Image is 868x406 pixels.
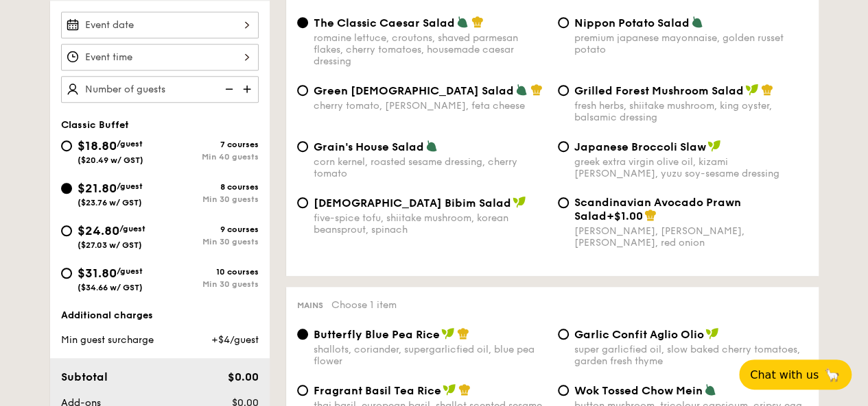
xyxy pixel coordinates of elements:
[119,224,145,233] span: /guest
[61,268,72,279] input: $31.80/guest($34.66 w/ GST)10 coursesMin 30 guests
[574,225,808,249] div: [PERSON_NAME], [PERSON_NAME], [PERSON_NAME], red onion
[78,223,119,238] span: $24.80
[574,328,704,341] span: Garlic Confit Aglio Olio
[515,84,528,96] img: icon-vegetarian.fe4039eb.svg
[558,197,569,208] input: Scandinavian Avocado Prawn Salad+$1.00[PERSON_NAME], [PERSON_NAME], [PERSON_NAME], red onion
[314,140,424,153] span: Grain's House Salad
[314,100,547,112] div: cherry tomato, [PERSON_NAME], feta cheese
[456,16,469,28] img: icon-vegetarian.fe4039eb.svg
[160,225,259,234] div: 9 courses
[824,367,841,383] span: 🦙
[314,16,455,29] span: The Classic Caesar Salad
[314,32,547,67] div: romaine lettuce, croutons, shaved parmesan flakes, cherry tomatoes, housemade caesar dressing
[78,138,117,153] span: $18.80
[558,141,569,152] input: Japanese Broccoli Slawgreek extra virgin olive oil, kizami [PERSON_NAME], yuzu soy-sesame dressing
[314,84,514,97] span: Green [DEMOGRAPHIC_DATA] Salad
[574,84,744,97] span: Grilled Forest Mushroom Salad
[691,16,703,28] img: icon-vegetarian.fe4039eb.svg
[297,301,323,310] span: Mains
[574,100,808,123] div: fresh herbs, shiitake mushroom, king oyster, balsamic dressing
[425,140,438,152] img: icon-vegetarian.fe4039eb.svg
[314,344,547,367] div: shallots, coriander, supergarlicfied oil, blue pea flower
[750,368,819,381] span: Chat with us
[574,156,808,179] div: greek extra virgin olive oil, kizami [PERSON_NAME], yuzu soy-sesame dressing
[61,334,154,346] span: Min guest surcharge
[61,183,72,194] input: $21.80/guest($23.76 w/ GST)8 coursesMin 30 guests
[574,16,690,29] span: Nippon Potato Salad
[331,299,397,311] span: Choose 1 item
[297,85,308,96] input: Green [DEMOGRAPHIC_DATA] Saladcherry tomato, [PERSON_NAME], feta cheese
[160,237,259,246] div: Min 30 guests
[78,283,143,292] span: ($34.66 w/ GST)
[644,209,657,221] img: icon-chef-hat.a58ddaea.svg
[558,17,569,28] input: Nippon Potato Saladpremium japanese mayonnaise, golden russet potato
[558,385,569,396] input: Wok Tossed Chow Meinbutton mushroom, tricolour capsicum, cripsy egg noodle, kikkoman, super garli...
[160,279,259,289] div: Min 30 guests
[117,181,143,191] span: /guest
[160,267,259,277] div: 10 courses
[314,328,440,341] span: Butterfly Blue Pea Rice
[297,329,308,340] input: Butterfly Blue Pea Riceshallots, coriander, supergarlicfied oil, blue pea flower
[61,76,259,103] input: Number of guests
[704,383,716,396] img: icon-vegetarian.fe4039eb.svg
[314,212,547,236] div: five-spice tofu, shiitake mushroom, korean beansprout, spinach
[78,155,143,165] span: ($20.49 w/ GST)
[314,156,547,179] div: corn kernel, roasted sesame dressing, cherry tomato
[160,152,259,162] div: Min 40 guests
[117,266,143,276] span: /guest
[78,181,117,196] span: $21.80
[61,140,72,151] input: $18.80/guest($20.49 w/ GST)7 coursesMin 40 guests
[745,84,759,96] img: icon-vegan.f8ff3823.svg
[707,140,721,152] img: icon-vegan.f8ff3823.svg
[211,334,258,346] span: +$4/guest
[160,182,259,192] div: 8 courses
[297,385,308,396] input: Fragrant Basil Tea Ricethai basil, european basil, shallot scented sesame oil, barley multigrain ...
[314,196,511,210] span: [DEMOGRAPHIC_DATA] Bibim Salad
[297,141,308,152] input: Grain's House Saladcorn kernel, roasted sesame dressing, cherry tomato
[558,85,569,96] input: Grilled Forest Mushroom Saladfresh herbs, shiitake mushroom, king oyster, balsamic dressing
[297,197,308,208] input: [DEMOGRAPHIC_DATA] Bibim Saladfive-spice tofu, shiitake mushroom, korean beansprout, spinach
[458,383,471,396] img: icon-chef-hat.a58ddaea.svg
[457,327,469,340] img: icon-chef-hat.a58ddaea.svg
[61,309,259,322] div: Additional charges
[227,370,258,383] span: $0.00
[218,76,238,102] img: icon-reduce.1d2dbef1.svg
[443,383,456,396] img: icon-vegan.f8ff3823.svg
[160,140,259,149] div: 7 courses
[530,84,543,96] img: icon-chef-hat.a58ddaea.svg
[574,196,741,223] span: Scandinavian Avocado Prawn Salad
[558,329,569,340] input: Garlic Confit Aglio Oliosuper garlicfied oil, slow baked cherry tomatoes, garden fresh thyme
[61,370,108,383] span: Subtotal
[607,210,643,223] span: +$1.00
[471,16,484,28] img: icon-chef-hat.a58ddaea.svg
[574,32,808,55] div: premium japanese mayonnaise, golden russet potato
[513,196,526,208] img: icon-vegan.f8ff3823.svg
[314,384,441,397] span: Fragrant Basil Tea Rice
[160,194,259,204] div: Min 30 guests
[78,266,117,281] span: $31.80
[61,225,72,236] input: $24.80/guest($27.03 w/ GST)9 coursesMin 30 guests
[61,44,259,71] input: Event time
[61,119,129,131] span: Classic Buffet
[117,139,143,149] span: /guest
[739,359,852,390] button: Chat with us🦙
[61,12,259,38] input: Event date
[705,327,719,340] img: icon-vegan.f8ff3823.svg
[441,327,455,340] img: icon-vegan.f8ff3823.svg
[238,76,259,102] img: icon-add.58712e84.svg
[574,384,703,397] span: Wok Tossed Chow Mein
[78,198,142,207] span: ($23.76 w/ GST)
[297,17,308,28] input: The Classic Caesar Saladromaine lettuce, croutons, shaved parmesan flakes, cherry tomatoes, house...
[574,140,706,153] span: Japanese Broccoli Slaw
[574,344,808,367] div: super garlicfied oil, slow baked cherry tomatoes, garden fresh thyme
[761,84,773,96] img: icon-chef-hat.a58ddaea.svg
[78,240,142,250] span: ($27.03 w/ GST)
